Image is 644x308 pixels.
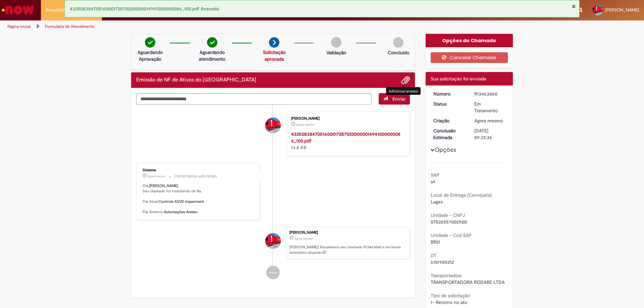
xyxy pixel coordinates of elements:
img: check-circle-green.png [207,37,217,48]
b: Transportadora [431,272,462,279]
span: Agora mesmo [296,123,314,127]
span: [PERSON_NAME] [605,7,639,13]
span: 07526557002900 [431,219,467,225]
img: img-circle-grey.png [393,37,404,48]
span: Agora mesmo [294,237,313,241]
img: img-circle-grey.png [331,37,341,48]
b: DT [431,252,436,258]
li: GABRIEL SCHWANC [136,227,410,259]
ul: Histórico de tíquete [136,105,410,286]
dt: Número [428,90,470,97]
span: Lages [431,199,443,205]
h2: Emissão de NF de Ativos do ASVD Histórico de tíquete [136,77,256,83]
p: Aguardando Aprovação [134,49,166,62]
span: s4 [431,179,435,185]
b: Local de Entrega (Cervejaria) [431,192,492,198]
span: BR21 [431,239,440,245]
p: Aguardando atendimento [196,49,228,62]
div: Sistema [143,168,254,172]
b: Automações Ambev [164,209,198,214]
div: 13.8 KB [291,131,403,151]
b: Unidade - Cod SAP [431,232,472,238]
span: TRANSPORTADORA RODARE LTDA [431,279,505,285]
dt: Criação [428,117,470,124]
button: Cancelar Chamado [431,52,508,63]
div: Adicionar anexos [386,87,421,95]
a: Solicitação aprovada [263,49,286,62]
div: Opções do Chamado [426,34,513,47]
time: 29/08/2025 15:32:57 [296,123,314,127]
div: [DATE] 09:32:36 [474,127,505,141]
img: arrow-next.png [269,37,279,48]
span: Enviar [392,96,406,102]
div: GABRIEL SCHWANC [265,118,281,133]
button: Enviar [379,93,410,105]
b: [PERSON_NAME] [149,183,178,188]
span: Sua solicitação foi enviada [431,76,486,82]
span: Requisições [46,7,69,13]
small: Comentários adicionais [174,173,217,179]
div: [PERSON_NAME] [291,117,403,121]
a: 43250838470516000172570020000014941000000086_100.pdf [291,131,400,144]
span: 43250838470516000172570020000014941000000086_100.pdf Anexado [70,6,219,12]
b: Unidade - CNPJ [431,212,465,218]
div: [PERSON_NAME] [289,231,406,235]
a: Formulário de Atendimento [45,24,95,29]
p: Concluído [388,49,409,56]
div: Em Tratamento [474,101,505,114]
img: check-circle-green.png [145,37,155,48]
img: ServiceNow [1,3,35,17]
div: R13463060 [474,90,505,97]
span: 6101985212 [431,259,454,265]
p: [PERSON_NAME]! Recebemos seu chamado R13463060 e em breve estaremos atuando. [289,245,406,255]
time: 29/08/2025 15:32:34 [294,237,313,241]
b: Controle ASVD Impairment [159,199,204,204]
button: Fechar Notificação [572,4,576,9]
b: SAP [431,172,439,178]
time: 29/08/2025 15:32:37 [148,174,166,178]
ul: Trilhas de página [5,20,424,33]
textarea: Digite sua mensagem aqui... [136,93,372,105]
p: Olá, , Seu chamado foi transferido de fila. Fila Atual: Fila Anterior: [143,183,254,215]
span: 1- Retorno no ato [431,299,467,305]
time: 29/08/2025 15:32:34 [474,118,503,124]
a: Página inicial [7,24,31,29]
button: Adicionar anexos [401,76,410,84]
p: Validação [326,49,346,56]
div: GABRIEL SCHWANC [265,233,281,249]
span: Agora mesmo [474,118,503,124]
span: Agora mesmo [148,174,166,178]
b: Tipo de solicitação [431,293,470,299]
dt: Conclusão Estimada [428,127,470,141]
div: 29/08/2025 15:32:34 [474,117,505,124]
dt: Status [428,101,470,107]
